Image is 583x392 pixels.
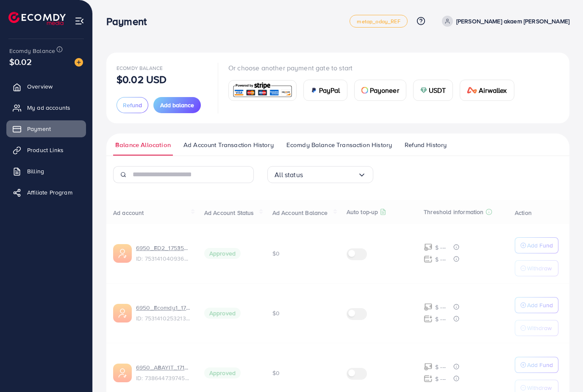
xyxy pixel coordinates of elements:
a: Product Links [6,142,86,158]
span: PayPal [319,85,340,95]
span: Balance Allocation [115,140,171,150]
span: Ecomdy Balance [117,64,163,72]
a: My ad accounts [6,99,86,116]
img: menu [75,16,84,26]
a: Payment [6,120,86,137]
span: USDT [429,85,446,95]
span: My ad accounts [27,103,70,112]
a: metap_oday_REF [350,15,407,28]
span: Product Links [27,146,64,154]
h3: Payment [106,15,153,28]
a: Overview [6,78,86,95]
a: cardPayPal [303,80,347,101]
img: logo [8,12,66,25]
img: card [231,81,294,100]
span: Ecomdy Balance [9,47,55,55]
a: cardAirwallex [460,80,514,101]
span: Payment [27,125,51,133]
button: Refund [117,97,148,113]
span: Airwallex [479,85,507,95]
span: Billing [27,167,44,175]
input: Search for option [303,168,358,181]
span: $0.02 [9,56,32,68]
button: Add balance [153,97,201,113]
a: Billing [6,163,86,180]
span: All status [275,168,303,181]
span: Ad Account Transaction History [183,140,274,150]
div: Search for option [267,166,373,183]
img: card [420,87,427,94]
p: Or choose another payment gate to start [228,63,521,73]
img: image [75,58,83,67]
span: Refund [123,101,142,109]
img: card [467,87,477,94]
span: Overview [27,82,53,91]
a: card [228,80,297,101]
a: [PERSON_NAME] akaem [PERSON_NAME] [439,16,569,27]
a: cardUSDT [413,80,453,101]
span: Affiliate Program [27,188,72,197]
a: Affiliate Program [6,184,86,201]
img: card [361,87,368,94]
span: Add balance [160,101,194,109]
span: Payoneer [370,85,399,95]
span: Ecomdy Balance Transaction History [286,140,392,150]
p: [PERSON_NAME] akaem [PERSON_NAME] [456,16,569,26]
p: $0.02 USD [117,74,167,84]
a: cardPayoneer [354,80,406,101]
span: metap_oday_REF [357,19,400,24]
iframe: Chat [547,354,577,386]
img: card [311,87,317,94]
span: Refund History [405,140,447,150]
